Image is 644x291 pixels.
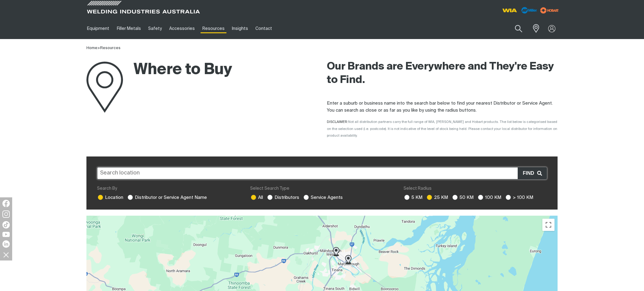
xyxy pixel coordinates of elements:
img: YouTube [2,232,10,237]
div: Search By [97,185,240,192]
a: Home [86,46,97,50]
label: All [250,195,263,200]
div: Select Radius [404,185,547,192]
label: Service Agents [303,195,343,200]
span: Not all distribution partners carry the full range of WIA, [PERSON_NAME] and Hobart products. The... [327,120,557,137]
span: > [97,46,100,50]
img: miller [538,6,561,15]
label: 25 KM [426,195,448,200]
a: Resources [199,18,228,39]
span: Find [523,169,537,177]
label: Location [97,195,123,200]
img: Instagram [2,210,10,218]
label: 50 KM [452,195,474,200]
div: Select Search Type [250,185,394,192]
a: Equipment [83,18,113,39]
button: Find [518,167,547,179]
h2: Our Brands are Everywhere and They're Easy to Find. [327,60,558,87]
p: Enter a suburb or business name into the search bar below to find your nearest Distributor or Ser... [327,100,558,114]
img: TikTok [2,221,10,228]
a: Safety [145,18,166,39]
a: Filler Metals [113,18,144,39]
label: > 100 KM [505,195,533,200]
label: 100 KM [477,195,501,200]
a: Accessories [166,18,198,39]
img: Facebook [2,200,10,207]
img: hide socials [1,250,11,260]
nav: Main [83,18,441,39]
a: Resources [100,46,121,50]
input: Search location [97,167,547,179]
label: Distributors [267,195,299,200]
h1: Where to Buy [86,60,232,80]
label: Distributor or Service Agent Name [127,195,207,200]
a: Contact [252,18,276,39]
a: Insights [228,18,252,39]
span: DISCLAIMER: [327,120,557,137]
input: Product name or item number... [501,21,529,36]
label: 5 KM [404,195,422,200]
button: Search products [508,21,529,36]
img: LinkedIn [2,240,10,248]
button: Toggle fullscreen view [542,219,555,231]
